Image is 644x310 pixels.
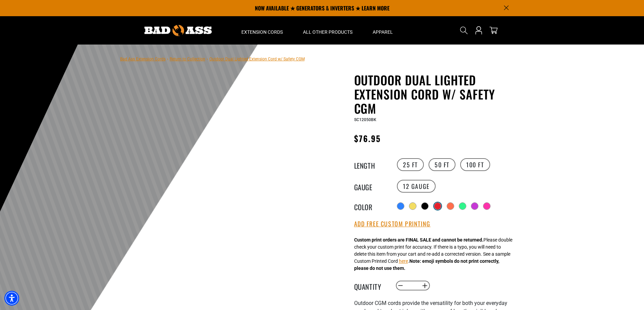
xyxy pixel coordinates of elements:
summary: Search [459,25,469,36]
div: Accessibility Menu [4,291,19,306]
span: $76.95 [354,132,381,144]
strong: Custom print orders are FINAL SALE and cannot be returned. [354,237,483,243]
h1: Outdoor Dual Lighted Extension Cord w/ Safety CGM [354,73,519,115]
img: Bad Ass Extension Cords [144,25,212,36]
span: Outdoor Dual Lighted Extension Cord w/ Safety CGM [209,57,305,61]
label: 50 FT [429,158,455,171]
span: › [207,57,208,61]
button: Add Free Custom Printing [354,220,431,228]
span: Extension Cords [241,29,283,35]
summary: Extension Cords [231,16,293,45]
a: Open this option [473,16,484,45]
summary: All Other Products [293,16,363,45]
legend: Gauge [354,182,388,191]
a: Return to Collection [170,57,205,61]
legend: Length [354,160,388,169]
label: 25 FT [397,158,424,171]
button: here [399,258,408,265]
a: Bad Ass Extension Cords [120,57,166,61]
label: 100 FT [460,158,490,171]
summary: Apparel [363,16,403,45]
legend: Color [354,202,388,210]
span: All Other Products [303,29,352,35]
nav: breadcrumbs [120,55,305,63]
span: Apparel [373,29,393,35]
span: SC12050BK [354,117,376,122]
strong: Note: emoji symbols do not print correctly, please do not use them. [354,258,499,271]
div: Please double check your custom print for accuracy. If there is a typo, you will need to delete t... [354,236,512,272]
span: › [167,57,168,61]
label: Quantity [354,281,388,290]
a: cart [488,26,499,34]
label: 12 Gauge [397,180,436,193]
